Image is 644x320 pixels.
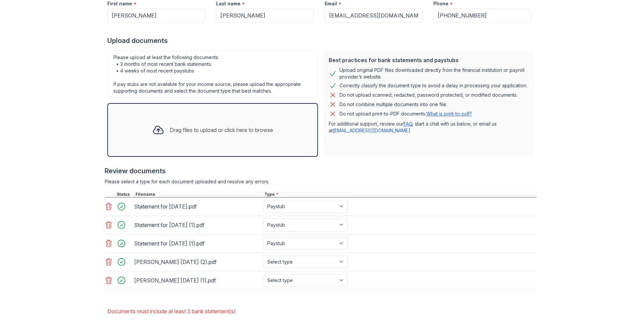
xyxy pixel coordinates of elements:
div: Type [263,192,537,197]
div: Best practices for bank statements and paystubs [329,56,529,64]
a: FAQ [404,121,412,127]
label: Last name [216,0,240,7]
a: What is print-to-pdf? [426,111,472,117]
div: Statement for [DATE] (1).pdf [134,238,260,249]
div: Upload original PDF files downloaded directly from the financial institution or payroll provider’... [339,67,529,80]
div: [PERSON_NAME] [DATE] (1).pdf [134,275,260,286]
div: Upload documents [107,36,537,45]
label: Phone [433,0,448,7]
label: First name [107,0,132,7]
li: Documents must include at least 3 bank statement(s) [107,305,537,318]
p: For additional support, review our , start a chat with us below, or email us at [329,121,529,134]
div: Correctly classify the document type to avoid a delay in processing your application. [339,82,527,90]
div: Review documents [105,166,537,176]
div: Please upload at least the following documents: • 3 months of most recent bank statements • 4 wee... [107,51,318,98]
div: Status [115,192,134,197]
div: Statement for [DATE] (1).pdf [134,220,260,230]
div: Drag files to upload or click here to browse [170,126,273,134]
div: Do not combine multiple documents into one file. [339,100,447,108]
div: Filename [134,192,263,197]
div: Statement for [DATE].pdf [134,201,260,212]
div: Please select a type for each document uploaded and resolve any errors. [105,178,537,185]
label: Email [325,0,337,7]
a: [EMAIL_ADDRESS][DOMAIN_NAME] [333,128,410,133]
div: Do not upload scanned, redacted, password protected, or modified documents. [339,91,518,99]
p: Do not upload print-to-PDF documents. [339,110,472,117]
div: [PERSON_NAME] [DATE] (2).pdf [134,257,260,267]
